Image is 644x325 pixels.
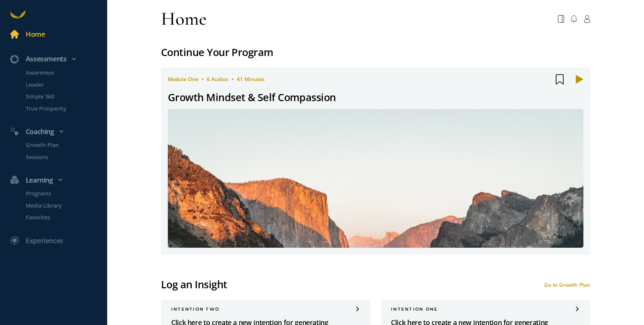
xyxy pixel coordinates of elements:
a: Sessions [16,152,108,161]
div: Experiences [26,235,63,246]
p: Favorites [26,213,106,222]
div: Growth Mindset & Self Compassion [168,89,336,106]
div: Home [26,29,45,40]
span: 6 Audios [207,76,228,83]
p: Awareness [26,68,106,77]
p: True Prosperity [26,104,106,112]
a: Awareness [16,68,108,77]
div: Continue Your Program [161,44,590,61]
div: INTENTION two [171,306,360,312]
a: Favorites [16,213,108,222]
p: Programs [26,189,106,198]
p: Sessions [26,152,106,161]
div: Coaching [5,126,111,137]
a: True Prosperity [16,104,108,112]
a: Leader [16,80,108,89]
div: Home [161,7,206,31]
a: Growth Plan [16,141,108,149]
span: 41 Minutes [237,76,265,83]
div: Go to Growth Plan [544,281,590,288]
div: Learning [5,175,111,186]
p: Growth Plan [26,141,106,149]
img: 5ffd683f75b04f9fae80780a_1697608424.jpg [168,109,583,248]
a: Simple 360 [16,92,108,101]
p: Simple 360 [26,92,106,101]
div: Assessments [5,53,111,64]
a: Media Library [16,201,108,210]
a: module one6 Audios41 MinutesGrowth Mindset & Self Compassion [161,67,590,255]
p: Leader [26,80,106,89]
p: Media Library [26,201,106,210]
div: INTENTION one [391,306,580,312]
div: Log an Insight [161,277,227,293]
span: module one [168,76,199,83]
a: Programs [16,189,108,198]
